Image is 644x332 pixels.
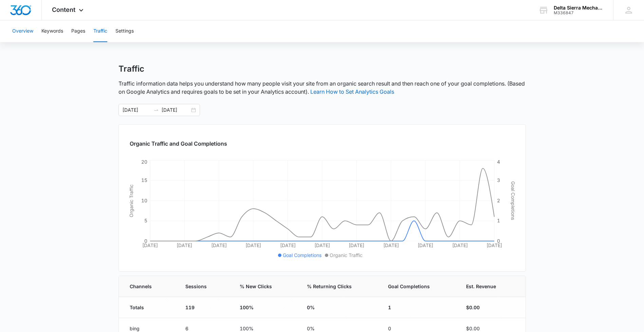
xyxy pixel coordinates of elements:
td: 119 [177,297,232,318]
tspan: 10 [141,198,147,203]
div: account id [554,11,603,15]
tspan: Goal Completions [510,181,516,220]
span: % New Clicks [240,283,280,290]
span: Est. Revenue [466,283,505,290]
span: to [153,107,159,113]
button: Keywords [41,20,63,42]
span: % Returning Clicks [307,283,362,290]
span: Sessions [185,283,214,290]
a: Learn How to Set Analytics Goals [310,88,394,95]
tspan: [DATE] [383,242,399,248]
tspan: 2 [497,198,500,203]
button: Overview [12,20,33,42]
tspan: 15 [141,177,147,183]
span: Goal Completions [388,283,440,290]
span: swap-right [153,107,159,113]
tspan: 0 [144,238,147,244]
tspan: [DATE] [314,242,330,248]
tspan: [DATE] [452,242,467,248]
tspan: 4 [497,159,500,165]
td: 100% [232,297,298,318]
h1: Traffic [118,64,144,74]
tspan: [DATE] [245,242,261,248]
h2: Organic Traffic and Goal Completions [130,140,515,148]
tspan: [DATE] [280,242,295,248]
tspan: 5 [144,218,147,223]
td: Totals [119,297,177,318]
tspan: [DATE] [349,242,364,248]
tspan: [DATE] [177,242,192,248]
td: 1 [380,297,458,318]
td: 0% [299,297,380,318]
td: $0.00 [458,297,526,318]
tspan: 1 [497,218,500,223]
button: Traffic [93,20,107,42]
button: Pages [71,20,85,42]
p: Traffic information data helps you understand how many people visit your site from an organic sea... [118,79,526,96]
tspan: [DATE] [211,242,226,248]
input: Start date [123,106,151,114]
span: Channels [130,283,159,290]
div: account name [554,5,603,11]
tspan: [DATE] [418,242,433,248]
button: Settings [115,20,134,42]
span: Goal Completions [283,252,321,259]
span: Content [52,6,75,13]
tspan: [DATE] [486,242,502,248]
tspan: 0 [497,238,500,244]
input: End date [162,106,190,114]
tspan: 20 [141,159,147,165]
tspan: Organic Traffic [128,184,134,217]
tspan: [DATE] [142,242,158,248]
span: Organic Traffic [330,252,363,259]
tspan: 3 [497,177,500,183]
